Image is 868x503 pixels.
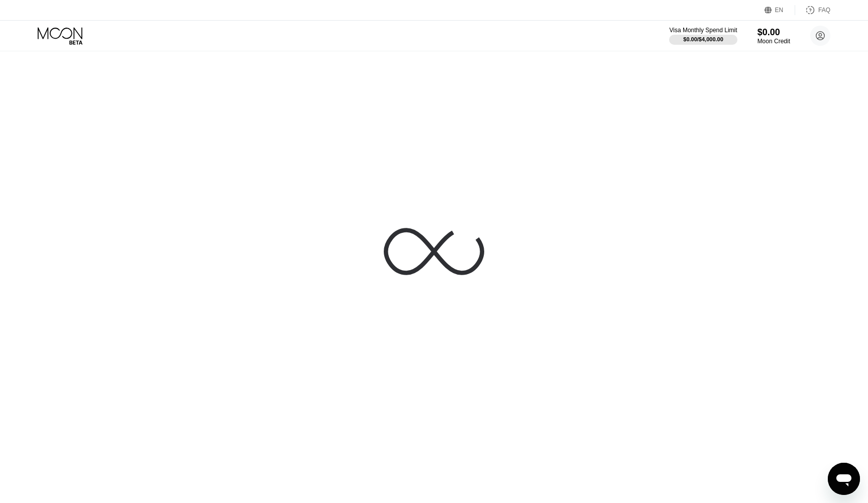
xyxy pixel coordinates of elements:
div: EN [775,7,784,14]
div: $0.00 / $4,000.00 [683,36,723,42]
div: EN [765,5,795,15]
div: FAQ [795,5,830,15]
div: Moon Credit [757,38,790,45]
div: Visa Monthly Spend Limit [669,27,737,34]
div: $0.00Moon Credit [757,27,790,45]
div: Visa Monthly Spend Limit$0.00/$4,000.00 [669,27,737,45]
iframe: Button to launch messaging window [828,463,860,495]
div: $0.00 [757,27,790,38]
div: FAQ [818,7,830,14]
